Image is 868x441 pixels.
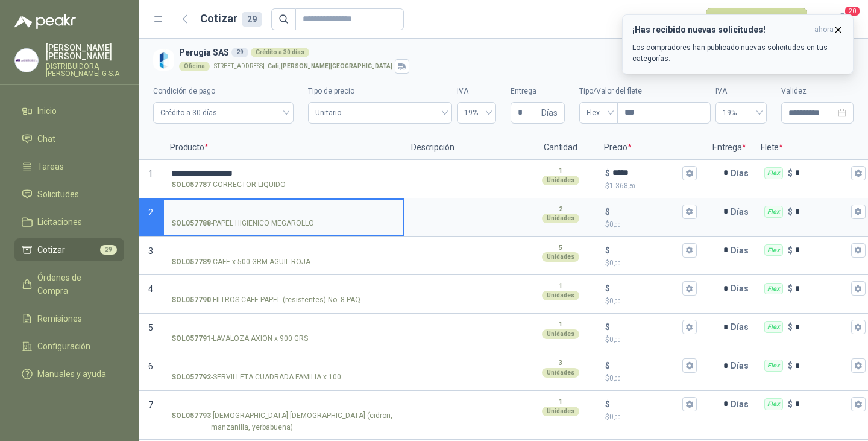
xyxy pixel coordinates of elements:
p: $ [788,320,793,334]
span: ,00 [614,298,621,305]
a: Manuales y ayuda [14,363,124,385]
img: Logo peakr [14,14,76,29]
span: 3 [148,246,153,256]
p: Días [731,315,753,339]
p: Descripción [404,136,524,160]
span: 19% [464,104,489,122]
button: $$0,00 [682,205,697,219]
input: Flex $ [795,323,849,332]
span: ,00 [614,221,621,228]
a: Licitaciones [14,211,124,233]
span: Flex [587,104,611,122]
span: 0 [609,335,621,344]
input: $$0,00 [612,284,680,293]
button: $$0,00 [682,281,697,296]
p: $ [788,398,793,411]
p: 2 [559,205,562,214]
strong: SOL057792 [171,372,211,383]
span: Remisiones [37,312,82,325]
label: Tipo de precio [308,86,451,97]
input: Flex $ [795,168,849,177]
h2: Cotizar [200,10,262,27]
span: Unitario [315,104,444,122]
input: Flex $ [795,246,849,255]
button: $$0,00 [682,397,697,411]
p: Producto [163,136,404,160]
p: $ [605,180,697,192]
span: 0 [609,297,621,305]
p: [PERSON_NAME] [PERSON_NAME] [46,43,124,60]
span: Configuración [37,340,90,353]
input: SOL057793-[DEMOGRAPHIC_DATA] [DEMOGRAPHIC_DATA] (cidron, manzanilla, yerbabuena) [171,400,395,409]
input: SOL057789-CAFE x 500 GRM AGUIL ROJA [171,246,395,255]
p: $ [605,334,697,346]
input: SOL057791-LAVALOZA AXION x 900 GRS [171,323,395,332]
span: 0 [609,374,621,382]
input: SOL057787-CORRECTOR LIQUIDO [171,169,395,178]
p: $ [605,373,697,384]
p: - CAFE x 500 GRM AGUIL ROJA [171,256,310,268]
p: Cantidad [524,136,597,160]
span: 0 [609,413,621,421]
h3: ¡Has recibido nuevas solicitudes! [632,25,810,35]
span: ,00 [614,337,621,343]
div: Unidades [542,214,579,223]
span: 7 [148,400,153,410]
span: ,50 [628,183,635,189]
p: $ [605,219,697,230]
button: Flex $ [851,281,866,296]
div: Unidades [542,252,579,262]
img: Company Logo [153,49,174,71]
span: Días [541,103,558,123]
p: [STREET_ADDRESS] - [212,63,392,69]
span: 4 [148,284,153,294]
input: $$0,00 [612,246,680,255]
div: Flex [764,206,783,218]
div: Unidades [542,291,579,300]
p: 1 [559,281,562,291]
p: $ [605,411,697,423]
a: Solicitudes [14,183,124,206]
span: ,00 [614,414,621,420]
label: IVA [457,86,496,97]
div: Flex [764,283,783,295]
span: Licitaciones [37,215,82,229]
label: IVA [715,86,767,97]
p: Días [731,200,753,224]
div: Flex [764,167,783,179]
input: SOL057792-SERVILLETA CUADRADA FAMILIA x 100 [171,361,395,370]
strong: SOL057791 [171,333,211,344]
div: Flex [764,360,783,372]
input: $$0,00 [612,399,680,408]
button: Flex $ [851,205,866,219]
a: Configuración [14,335,124,358]
label: Validez [781,86,854,97]
span: 1 [148,169,153,179]
div: Oficina [179,62,210,71]
div: Flex [764,398,783,410]
input: SOL057790-FILTROS CAFE PAPEL (resistentes) No. 8 PAQ [171,284,395,293]
span: Órdenes de Compra [37,271,113,297]
p: Días [731,238,753,262]
input: Flex $ [795,207,849,216]
p: 1 [559,397,562,407]
p: $ [788,205,793,218]
p: $ [605,258,697,269]
label: Entrega [511,86,565,97]
a: Inicio [14,100,124,122]
p: $ [788,244,793,257]
span: Manuales y ayuda [37,367,106,381]
div: 29 [242,12,262,27]
p: $ [605,320,610,334]
p: - LAVALOZA AXION x 900 GRS [171,333,308,344]
a: Tareas [14,155,124,178]
span: 1.368 [609,182,635,190]
button: $$0,00 [682,320,697,334]
p: Días [731,161,753,185]
input: $$0,00 [612,323,680,332]
span: ahora [814,25,834,35]
span: Chat [37,132,55,145]
p: Días [731,354,753,378]
div: Unidades [542,407,579,416]
strong: SOL057789 [171,256,211,268]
